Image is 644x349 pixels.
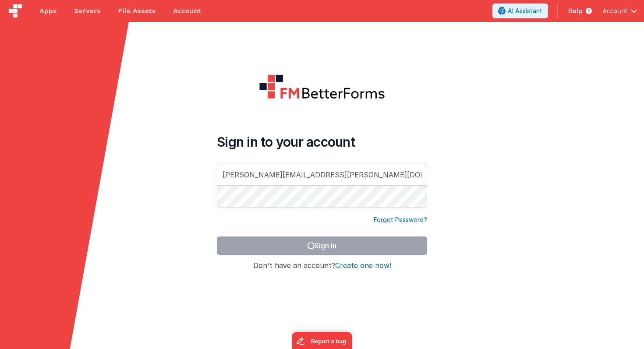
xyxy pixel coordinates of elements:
[602,7,627,15] span: Account
[335,262,391,270] button: Create one now!
[492,4,548,18] button: AI Assistant
[217,164,427,186] input: Email Address
[568,7,582,15] span: Help
[217,236,427,255] button: Sign In
[508,7,542,15] span: AI Assistant
[39,7,57,15] span: Apps
[74,7,100,15] span: Servers
[602,7,637,15] button: Account
[217,262,427,270] h4: Don't have an account?
[118,7,156,15] span: File Assets
[374,215,427,224] a: Forgot Password?
[217,134,427,150] h4: Sign in to your account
